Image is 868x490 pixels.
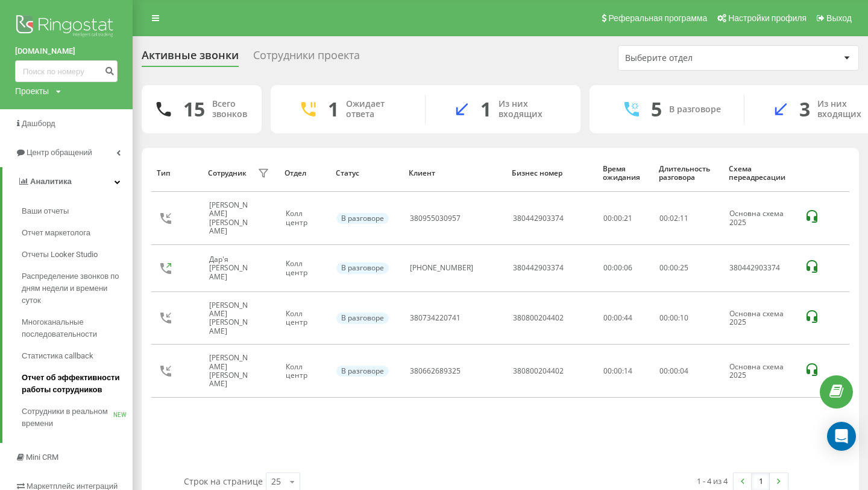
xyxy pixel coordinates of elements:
div: 5 [651,98,662,121]
span: Сотрудники в реальном времени [22,406,113,430]
div: Сотрудники проекта [253,49,360,68]
div: : : [659,314,688,322]
span: 02 [670,213,678,223]
a: Многоканальные последовательности [22,311,133,345]
div: [PERSON_NAME] [PERSON_NAME] [209,201,255,236]
div: В разговоре [336,313,389,323]
span: Центр обращений [27,148,92,157]
div: 1 [480,98,491,121]
div: Дар'я [PERSON_NAME] [209,255,255,281]
div: 3 [799,98,810,121]
span: 11 [680,213,688,223]
div: Отдел [285,169,324,177]
span: 00 [670,366,678,376]
div: Основна схема 2025 [729,363,791,380]
span: 00 [659,313,668,323]
div: 00:00:21 [603,214,646,223]
div: Схема переадресации [729,165,793,182]
div: Колл центр [286,209,324,227]
div: Статус [336,169,397,177]
span: 00 [670,313,678,323]
span: Многоканальные последовательности [22,316,127,340]
span: Строк на странице [184,476,263,487]
div: Длительность разговора [659,165,717,182]
div: Колл центр [286,363,324,380]
div: Колл центр [286,310,324,327]
a: Отчеты Looker Studio [22,244,133,266]
div: Тип [157,169,197,177]
span: Отчет маркетолога [22,227,90,239]
span: Выход [826,13,852,23]
a: Отчет маркетолога [22,222,133,244]
div: 15 [183,98,205,121]
a: Сотрудники в реальном времениNEW [22,401,133,434]
div: 380734220741 [410,314,461,322]
div: 380442903374 [513,264,564,272]
a: Статистика callback [22,345,133,367]
span: 00 [659,366,668,376]
a: Аналитика [2,167,133,196]
div: : : [659,264,688,272]
div: 380662689325 [410,367,461,375]
a: 1 [752,473,770,490]
span: 04 [680,366,688,376]
div: Ожидает ответа [346,99,407,119]
div: Open Intercom Messenger [827,422,856,451]
span: Аналитика [30,177,72,186]
a: [DOMAIN_NAME] [15,45,118,57]
span: 00 [659,262,668,273]
div: Основна схема 2025 [729,209,791,227]
span: Отчет об эффективности работы сотрудников [22,372,127,396]
div: : : [659,367,688,375]
div: 380442903374 [729,264,791,272]
span: Распределение звонков по дням недели и времени суток [22,270,127,307]
span: 10 [680,313,688,323]
span: Ваши отчеты [22,205,69,217]
div: [PERSON_NAME] [PERSON_NAME] [209,354,255,389]
div: Бизнес номер [512,169,591,177]
span: Mini CRM [26,453,58,462]
div: В разговоре [336,213,389,224]
div: Время ожидания [603,165,647,182]
span: Реферальная программа [608,13,707,23]
div: В разговоре [336,262,389,273]
div: В разговоре [669,104,721,115]
a: Отчет об эффективности работы сотрудников [22,367,133,401]
div: 380800204402 [513,367,564,375]
div: [PHONE_NUMBER] [410,264,473,272]
div: 380442903374 [513,214,564,223]
div: В разговоре [336,366,389,377]
div: Из них входящих [498,99,562,119]
div: 25 [271,476,281,488]
span: Настройки профиля [728,13,807,23]
span: Дашборд [22,119,55,128]
div: Основна схема 2025 [729,310,791,327]
img: Ringostat logo [15,12,118,42]
div: Активные звонки [142,49,239,68]
div: Клиент [409,169,500,177]
div: Всего звонков [212,99,247,119]
div: 380955030957 [410,214,461,223]
div: [PERSON_NAME] [PERSON_NAME] [209,301,255,336]
a: Распределение звонков по дням недели и времени суток [22,266,133,311]
div: 00:00:44 [603,314,646,322]
div: Выберите отдел [625,53,769,63]
div: Сотрудник [208,169,247,177]
span: 00 [659,213,668,223]
div: 380800204402 [513,314,564,322]
div: 00:00:14 [603,367,646,375]
input: Поиск по номеру [15,60,118,82]
span: Отчеты Looker Studio [22,249,98,261]
div: 1 [328,98,339,121]
span: 25 [680,262,688,273]
a: Ваши отчеты [22,200,133,222]
div: Колл центр [286,259,324,277]
div: : : [659,214,688,223]
div: Проекты [15,85,49,97]
div: 00:00:06 [603,264,646,272]
div: 1 - 4 из 4 [697,475,728,487]
span: Статистика callback [22,350,93,362]
span: 00 [670,262,678,273]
